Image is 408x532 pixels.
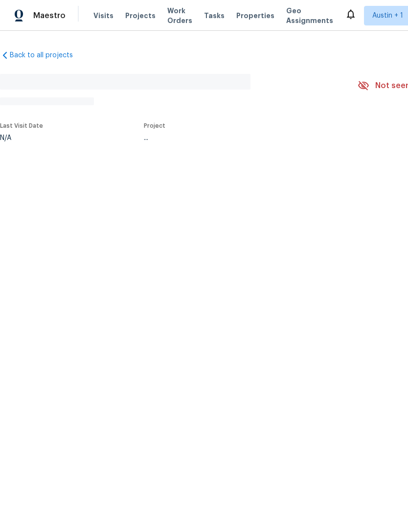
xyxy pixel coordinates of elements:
span: Project [144,123,165,129]
span: Properties [236,11,274,21]
div: ... [144,135,332,141]
span: Austin + 1 [372,11,403,21]
span: Geo Assignments [286,6,333,25]
span: Tasks [204,12,225,19]
span: Work Orders [167,6,192,25]
span: Projects [125,11,156,21]
span: Visits [93,11,113,21]
span: Maestro [33,11,66,21]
